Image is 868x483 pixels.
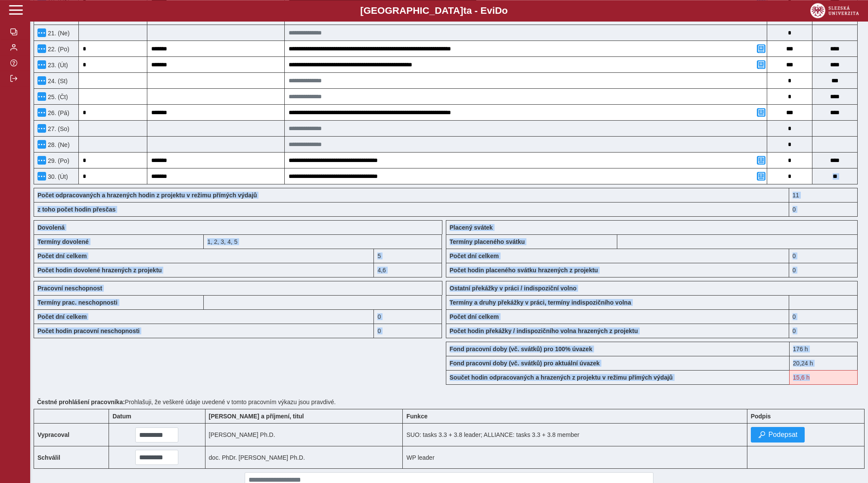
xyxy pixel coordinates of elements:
[450,252,499,259] b: Počet dní celkem
[789,202,858,217] div: 0
[450,346,592,352] b: Fond pracovní doby (vč. svátků) pro 100% úvazek
[789,309,858,324] div: 0
[757,156,765,165] button: Přidat poznámku
[374,263,442,277] div: 4,6
[37,267,162,274] b: Počet hodin dovolené hrazených z projektu
[789,249,858,263] div: 0
[789,263,858,277] div: 0
[450,267,598,274] b: Počet hodin placeného svátku hrazených z projektu
[495,5,502,16] span: D
[37,124,46,133] button: Menu
[450,299,631,306] b: Termíny a druhy překážky v práci, termíny indispozičního volna
[37,28,46,37] button: Menu
[34,395,865,409] div: Prohlašuji, že veškeré údaje uvedené v tomto pracovním výkazu jsou pravdivé.
[757,108,765,117] button: Přidat poznámku
[37,313,87,320] b: Počet dní celkem
[403,424,747,446] td: SUO: tasks 3.3 + 3.8 leader; ALLIANCE: tasks 3.3 + 3.8 member
[37,192,257,199] b: Počet odpracovaných a hrazených hodin z projektu v režimu přímých výdajů
[450,374,673,381] b: Součet hodin odpracovaných a hrazených z projektu v režimu přímých výdajů
[789,342,858,356] div: 176 h
[789,356,858,370] div: 20,24 h
[789,370,858,385] div: Fond pracovní doby (20,24 h) a součet hodin (15,6 h) se neshodují!
[768,431,798,439] span: Podepsat
[450,313,499,320] b: Počet dní celkem
[46,93,68,100] span: 25. (Čt)
[463,5,466,16] span: t
[450,224,493,231] b: Placený svátek
[46,125,69,132] span: 27. (So)
[37,299,118,306] b: Termíny prac. neschopnosti
[450,360,600,367] b: Fond pracovní doby (vč. svátků) pro aktuální úvazek
[757,60,765,69] button: Přidat poznámku
[751,427,805,442] button: Podepsat
[789,324,858,338] div: 0
[37,285,102,292] b: Pracovní neschopnost
[810,3,859,18] img: logo_web_su.png
[751,413,771,420] b: Podpis
[789,188,858,202] div: Fond pracovní doby (20,24 h) a součet hodin (15,6 h) se neshodují!
[406,413,427,420] b: Funkce
[757,44,765,53] button: Přidat poznámku
[209,413,304,420] b: [PERSON_NAME] a příjmení, titul
[450,238,525,245] b: Termíny placeného svátku
[204,234,442,249] div: 1, 2, 3, 4, 5
[37,172,46,181] button: Menu
[46,157,69,164] span: 29. (Po)
[37,108,46,117] button: Menu
[37,44,46,53] button: Menu
[374,309,442,324] div: 0
[46,30,70,37] span: 21. (Ne)
[37,238,89,245] b: Termíny dovolené
[37,206,115,213] b: z toho počet hodin přesčas
[26,5,842,16] b: [GEOGRAPHIC_DATA] a - Evi
[46,141,70,148] span: 28. (Ne)
[37,431,69,438] b: Vypracoval
[757,172,765,181] button: Přidat poznámku
[46,173,68,180] span: 30. (Út)
[112,413,131,420] b: Datum
[37,60,46,69] button: Menu
[374,324,442,338] div: 0
[37,140,46,149] button: Menu
[502,5,508,16] span: o
[205,424,403,446] td: [PERSON_NAME] Ph.D.
[37,454,60,461] b: Schválil
[450,285,577,292] b: Ostatní překážky v práci / indispoziční volno
[205,446,403,469] td: doc. PhDr. [PERSON_NAME] Ph.D.
[46,78,68,84] span: 24. (St)
[37,399,125,405] b: Čestné prohlášení pracovníka:
[37,76,46,85] button: Menu
[450,327,638,334] b: Počet hodin překážky / indispozičního volna hrazených z projektu
[37,327,140,334] b: Počet hodin pracovní neschopnosti
[46,109,69,116] span: 26. (Pá)
[46,62,68,69] span: 23. (Út)
[403,446,747,469] td: WP leader
[374,249,442,263] div: 5
[46,46,69,53] span: 22. (Po)
[37,156,46,165] button: Menu
[37,252,87,259] b: Počet dní celkem
[37,92,46,101] button: Menu
[37,224,65,231] b: Dovolená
